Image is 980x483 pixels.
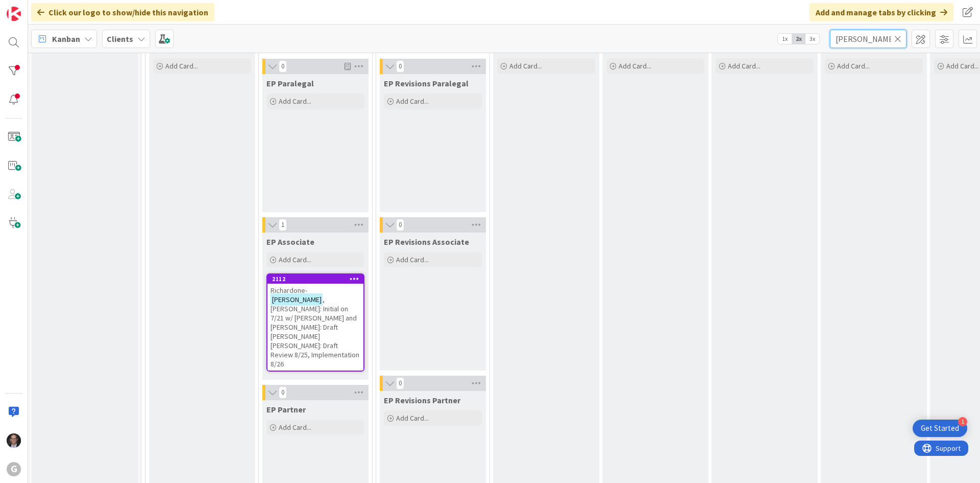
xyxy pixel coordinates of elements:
[778,34,792,44] span: 1x
[384,395,460,405] span: EP Revisions Partner
[271,295,359,369] span: , [PERSON_NAME]: Initial on 7/21 w/ [PERSON_NAME] and [PERSON_NAME]: Draft [PERSON_NAME] [PERSON_...
[279,423,311,432] span: Add Card...
[279,219,287,231] span: 1
[792,34,805,44] span: 2x
[619,61,651,71] span: Add Card...
[52,33,80,45] span: Kanban
[396,413,429,423] span: Add Card...
[7,433,21,448] img: JT
[279,97,311,106] span: Add Card...
[266,78,314,88] span: EP Paralegal
[805,34,819,44] span: 3x
[267,274,363,284] div: 2112
[396,219,404,231] span: 0
[384,78,469,88] span: EP Revisions Paralegal
[7,462,21,476] div: G
[279,255,311,264] span: Add Card...
[271,293,323,305] mark: [PERSON_NAME]
[384,237,469,247] span: EP Revisions Associate
[279,60,287,73] span: 0
[810,3,953,21] div: Add and manage tabs by clicking
[921,423,959,433] div: Get Started
[21,2,46,14] span: Support
[396,377,404,389] span: 0
[946,61,979,71] span: Add Card...
[728,61,761,71] span: Add Card...
[107,34,133,44] b: Clients
[396,60,404,73] span: 0
[830,30,906,48] input: Quick Filter...
[31,3,214,21] div: Click our logo to show/hide this navigation
[272,275,363,283] div: 2112
[958,417,967,426] div: 1
[165,61,198,71] span: Add Card...
[913,420,967,437] div: Open Get Started checklist, remaining modules: 1
[279,386,287,399] span: 0
[837,61,870,71] span: Add Card...
[396,255,429,264] span: Add Card...
[7,7,21,21] img: Visit kanbanzone.com
[266,404,306,415] span: EP Partner
[266,273,364,372] a: 2112Richardone-[PERSON_NAME], [PERSON_NAME]: Initial on 7/21 w/ [PERSON_NAME] and [PERSON_NAME]: ...
[266,237,314,247] span: EP Associate
[396,97,429,106] span: Add Card...
[271,286,307,295] span: Richardone-
[509,61,542,71] span: Add Card...
[267,274,363,371] div: 2112Richardone-[PERSON_NAME], [PERSON_NAME]: Initial on 7/21 w/ [PERSON_NAME] and [PERSON_NAME]: ...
